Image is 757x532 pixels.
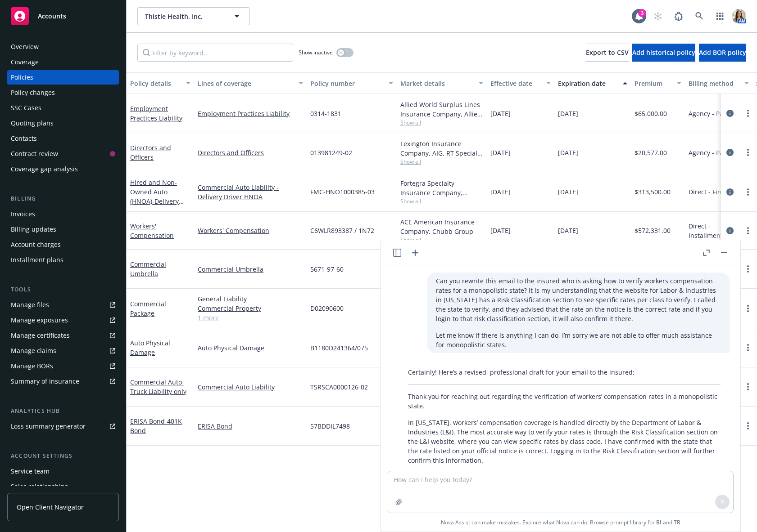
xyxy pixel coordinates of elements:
a: Loss summary generator [7,419,119,434]
span: - 401K Bond [130,417,182,435]
span: 013981249-02 [310,148,352,157]
a: Directors and Officers [198,148,303,157]
a: Sales relationships [7,479,119,494]
span: D02090600 [310,304,344,313]
a: Manage certificates [7,328,119,343]
div: Service team [11,464,50,478]
span: 57BDDIL7498 [310,421,350,431]
div: Invoices [11,207,35,221]
button: Thistle Health, Inc. [137,7,250,25]
span: - Truck Liability only [130,378,186,396]
a: Policies [7,70,119,85]
a: more [743,108,753,119]
span: $20,577.00 [635,148,667,157]
a: Manage BORs [7,359,119,373]
span: Open Client Navigator [17,502,84,512]
span: 5671-97-60 [310,264,344,274]
span: TSRSCA0000126-02 [310,382,368,392]
div: Account settings [7,452,119,460]
div: Loss summary generator [11,419,86,434]
a: Hired and Non-Owned Auto (HNOA) [130,178,179,215]
p: Can you rewrite this email to the insured who is asking how to verify workers compensation rates ... [436,276,721,323]
a: Manage files [7,298,119,312]
div: Sales relationships [11,479,68,494]
div: Summary of insurance [11,374,79,389]
a: Contacts [7,131,119,146]
div: Policy details [130,79,181,88]
div: Expiration date [558,79,617,88]
span: Show inactive [299,49,333,56]
a: Coverage [7,55,119,69]
a: Report a Bug [670,7,688,25]
a: SSC Cases [7,101,119,115]
div: Effective date [490,79,541,88]
span: Export to CSV [586,48,629,57]
button: Policy details [127,72,194,94]
span: - Delivery Driver HNOA [130,197,184,215]
a: Invoices [7,207,119,221]
a: Commercial Package [130,300,166,317]
a: more [743,342,753,353]
a: Commercial Auto [130,378,186,396]
span: [DATE] [490,109,511,118]
a: Commercial Umbrella [130,260,166,278]
a: more [743,147,753,158]
div: Allied World Surplus Lines Insurance Company, Allied World Assurance Company (AWAC), RT Specialty... [400,100,483,119]
button: Export to CSV [586,44,629,62]
div: Policies [11,70,33,85]
a: Manage claims [7,344,119,358]
p: In [US_STATE], workers’ compensation coverage is handled directly by the Department of Labor & In... [408,418,721,465]
span: Thistle Health, Inc. [145,12,223,21]
a: General Liability [198,294,303,304]
span: Show all [400,158,483,165]
div: Installment plans [11,253,63,267]
div: Coverage [11,55,39,69]
div: Market details [400,79,473,88]
span: [DATE] [490,148,511,157]
a: Commercial Auto Liability [198,382,303,392]
div: 3 [638,9,646,17]
a: Quoting plans [7,116,119,130]
div: Account charges [11,237,61,252]
span: FMC-HNO1000385-03 [310,187,375,197]
span: $313,500.00 [635,187,671,197]
div: ACE American Insurance Company, Chubb Group [400,217,483,236]
a: Billing updates [7,222,119,237]
div: Manage exposures [11,313,68,327]
button: Add BOR policy [699,44,746,62]
div: Coverage gap analysis [11,162,78,176]
a: more [743,187,753,197]
a: Auto Physical Damage [198,343,303,353]
a: Coverage gap analysis [7,162,119,176]
a: Policy changes [7,85,119,100]
a: Installment plans [7,253,119,267]
span: Show all [400,119,483,126]
span: Nova Assist can make mistakes. Explore what Nova can do: Browse prompt library for and [441,513,680,532]
span: $65,000.00 [635,109,667,118]
a: circleInformation [725,225,735,236]
button: Billing method [685,72,752,94]
span: [DATE] [558,187,578,197]
a: Employment Practices Liability [130,104,182,122]
button: Premium [631,72,685,94]
span: $572,331.00 [635,226,671,235]
a: Workers' Compensation [130,222,174,240]
a: Overview [7,40,119,54]
button: Expiration date [554,72,631,94]
span: Manage exposures [7,313,119,327]
span: Show all [400,236,483,244]
span: C6WLR893387 / 1N72 [310,226,374,235]
a: ERISA Bond [198,421,303,431]
a: ERISA Bond [130,417,182,435]
span: Direct - Installments [689,221,749,240]
span: Show all [400,197,483,205]
span: [DATE] [490,187,511,197]
a: Account charges [7,237,119,252]
div: Manage certificates [11,328,70,343]
span: Add historical policy [632,48,695,57]
a: Service team [7,464,119,478]
a: Search [690,7,708,25]
a: Summary of insurance [7,374,119,389]
div: Fortegra Specialty Insurance Company, Fortegra Specialty Insurance Company, RT Specialty Insuranc... [400,179,483,197]
button: Effective date [487,72,554,94]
